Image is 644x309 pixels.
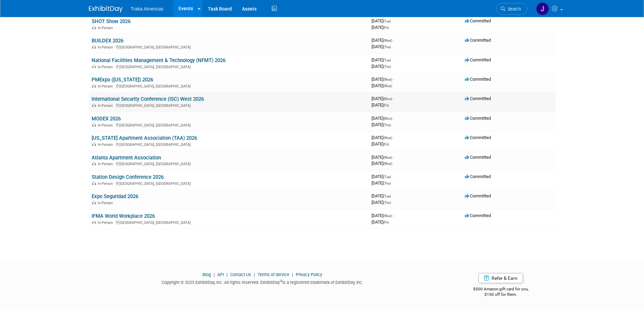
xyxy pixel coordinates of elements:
[393,135,394,140] span: -
[372,161,392,166] span: [DATE]
[98,123,115,128] span: In-Person
[446,292,555,297] div: $150 off for them.
[383,65,391,69] span: (Thu)
[92,174,164,180] a: Station Design Conference 2026
[383,194,391,198] span: (Tue)
[212,272,216,277] span: |
[465,213,491,218] span: Committed
[392,18,393,23] span: -
[92,193,138,199] a: Expo Seguridad 2026
[465,174,491,179] span: Committed
[290,272,295,277] span: |
[92,96,204,102] a: International Security Conference (ISC) West 2026
[131,6,164,12] span: Traka Americas
[393,155,394,160] span: -
[258,272,289,277] a: Terms of Service
[225,272,229,277] span: |
[372,122,391,127] span: [DATE]
[465,77,491,82] span: Committed
[383,142,389,146] span: (Fri)
[383,117,392,120] span: (Mon)
[383,181,391,185] span: (Thu)
[372,44,391,49] span: [DATE]
[98,181,115,186] span: In-Person
[383,78,392,81] span: (Wed)
[92,83,366,89] div: [GEOGRAPHIC_DATA], [GEOGRAPHIC_DATA]
[383,175,391,179] span: (Tue)
[92,141,366,147] div: [GEOGRAPHIC_DATA], [GEOGRAPHIC_DATA]
[230,272,251,277] a: Contact Us
[383,201,391,205] span: (Thu)
[92,57,225,63] a: National Facilities Management & Technology (NFMT) 2026
[92,102,366,108] div: [GEOGRAPHIC_DATA], [GEOGRAPHIC_DATA]
[92,44,366,50] div: [GEOGRAPHIC_DATA], [GEOGRAPHIC_DATA]
[372,102,389,108] span: [DATE]
[372,213,394,218] span: [DATE]
[372,200,391,205] span: [DATE]
[465,96,491,101] span: Committed
[496,3,527,15] a: Search
[92,180,366,186] div: [GEOGRAPHIC_DATA], [GEOGRAPHIC_DATA]
[478,273,523,283] a: Refer & Earn
[92,26,96,29] img: In-Person Event
[92,220,96,224] img: In-Person Event
[92,122,366,128] div: [GEOGRAPHIC_DATA], [GEOGRAPHIC_DATA]
[465,116,491,121] span: Committed
[372,135,394,140] span: [DATE]
[372,180,391,186] span: [DATE]
[92,65,96,68] img: In-Person Event
[393,96,394,101] span: -
[465,155,491,160] span: Committed
[92,155,161,161] a: Atlanta Apartment Association
[92,135,197,141] a: [US_STATE] Apartment Association (TAA) 2026
[383,156,392,159] span: (Wed)
[92,38,123,44] a: BUILDEX 2026
[98,103,115,108] span: In-Person
[505,6,521,12] span: Search
[393,213,394,218] span: -
[465,18,491,23] span: Committed
[92,181,96,185] img: In-Person Event
[372,193,393,198] span: [DATE]
[98,26,115,30] span: In-Person
[89,278,436,286] div: Copyright © 2025 ExhibitDay, Inc. All rights reserved. ExhibitDay is a registered trademark of Ex...
[465,38,491,43] span: Committed
[536,2,549,15] img: Jamie Saenz
[383,103,389,107] span: (Fri)
[465,135,491,140] span: Committed
[296,272,322,277] a: Privacy Policy
[383,58,391,62] span: (Tue)
[383,39,392,42] span: (Wed)
[372,38,394,43] span: [DATE]
[372,18,393,23] span: [DATE]
[383,45,391,49] span: (Thu)
[98,201,115,205] span: In-Person
[92,201,96,204] img: In-Person Event
[92,213,155,219] a: IFMA World Workplace 2026
[372,155,394,160] span: [DATE]
[92,18,130,24] a: SHOT Show 2026
[372,141,389,147] span: [DATE]
[92,103,96,107] img: In-Person Event
[465,193,491,198] span: Committed
[92,116,121,122] a: MODEX 2026
[383,162,392,166] span: (Wed)
[92,77,153,83] a: PMExpo ([US_STATE]) 2026
[89,6,123,13] img: ExhibitDay
[372,25,389,30] span: [DATE]
[393,116,394,121] span: -
[92,142,96,146] img: In-Person Event
[98,65,115,69] span: In-Person
[98,162,115,166] span: In-Person
[383,84,392,88] span: (Wed)
[252,272,257,277] span: |
[383,26,389,30] span: (Fri)
[98,142,115,147] span: In-Person
[217,272,224,277] a: API
[98,84,115,89] span: In-Person
[465,57,491,62] span: Committed
[372,116,394,121] span: [DATE]
[392,57,393,62] span: -
[383,123,391,127] span: (Thu)
[280,279,282,283] sup: ®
